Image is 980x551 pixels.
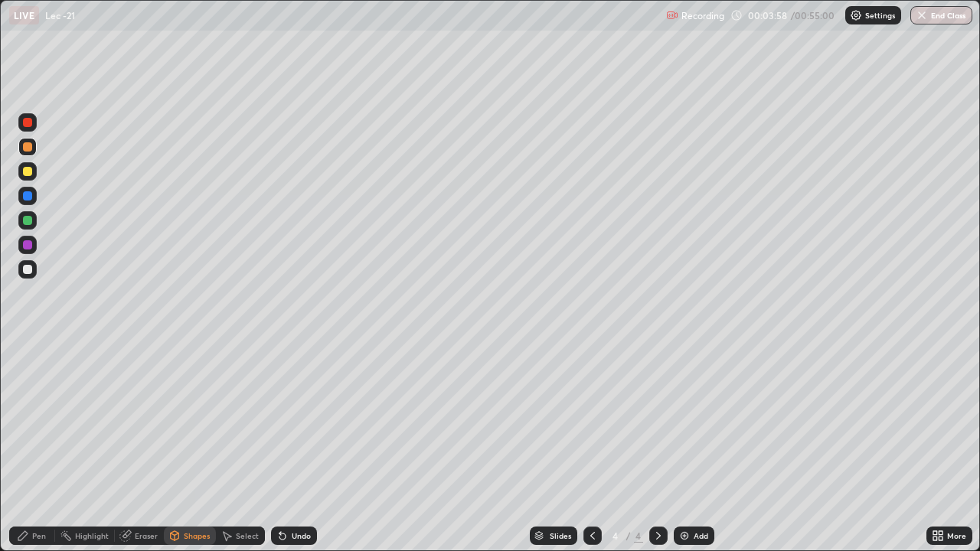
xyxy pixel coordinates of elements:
p: Recording [681,10,724,21]
div: Highlight [75,532,109,540]
div: Slides [550,532,571,540]
div: Undo [292,532,311,540]
button: End Class [910,6,972,24]
div: Shapes [184,532,210,540]
div: Select [236,532,259,540]
div: Add [694,532,708,540]
img: add-slide-button [678,530,691,542]
div: Eraser [135,532,158,540]
img: class-settings-icons [850,9,862,21]
div: More [947,532,966,540]
div: / [626,531,631,540]
img: recording.375f2c34.svg [666,9,678,21]
div: Pen [32,532,46,540]
p: Lec -21 [45,9,75,21]
p: Settings [865,11,895,19]
div: 4 [608,531,623,540]
img: end-class-cross [916,9,928,21]
p: LIVE [14,9,34,21]
div: 4 [634,529,643,543]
